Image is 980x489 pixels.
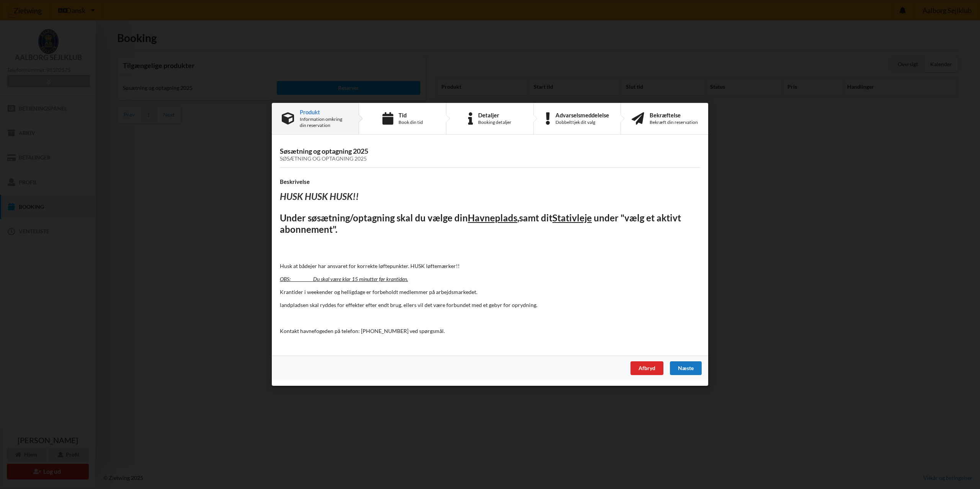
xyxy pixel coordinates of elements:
div: Book din tid [399,119,423,125]
i: HUSK HUSK HUSK!! [280,191,359,202]
div: Information omkring din reservation [300,116,349,128]
div: Søsætning og optagning 2025 [280,156,700,162]
u: Stativleje [552,212,592,223]
p: Krantider i weekender og helligdage er forbeholdt medlemmer på arbejdsmarkedet. [280,288,700,296]
div: Bekræft din reservation [650,119,698,125]
div: Næste [670,362,702,375]
p: Kontakt havnefogeden på telefon: [PHONE_NUMBER] ved spørgsmål. [280,327,700,335]
h4: Beskrivelse [280,178,700,185]
div: Bekræftelse [650,112,698,118]
div: Produkt [300,109,349,115]
p: landpladsen skal ryddes for effekter efter endt brug. ellers vil det være forbundet med et gebyr ... [280,301,700,309]
div: Booking detaljer [478,119,511,125]
div: Tid [399,112,423,118]
div: Afbryd [630,362,663,375]
u: Havneplads [468,212,517,223]
h3: Søsætning og optagning 2025 [280,147,700,162]
p: Husk at bådejer har ansvaret for korrekte løftepunkter. HUSK løftemærker!! [280,262,700,270]
div: Detaljer [478,112,511,118]
u: , [517,212,519,223]
div: Advarselsmeddelelse [555,112,609,118]
u: OBS: Du skal være klar 15 minutter før krantiden. [280,276,408,282]
h2: Under søsætning/optagning skal du vælge din samt dit under "vælg et aktivt abonnement". [280,212,700,236]
div: Dobbelttjek dit valg [555,119,609,125]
